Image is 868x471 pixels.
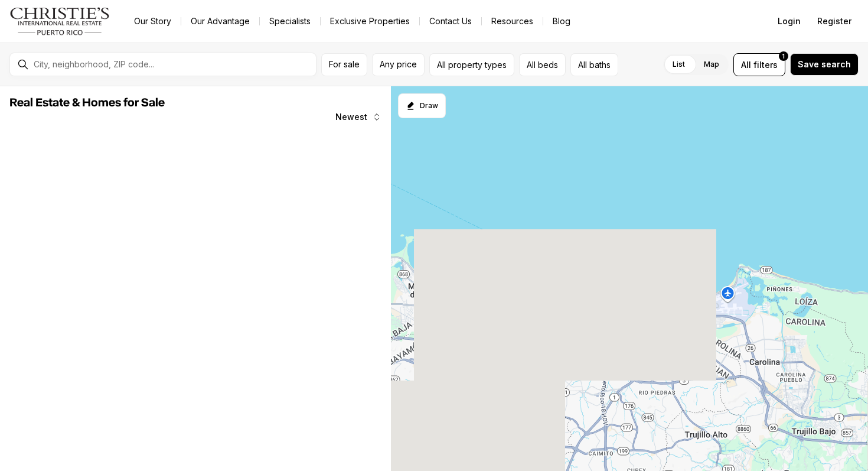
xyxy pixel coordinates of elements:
[771,9,808,33] button: Login
[778,17,801,26] span: Login
[321,53,367,76] button: For sale
[753,59,778,71] span: filters
[482,13,543,30] a: Resources
[519,53,566,76] button: All beds
[260,13,320,30] a: Specialists
[372,53,425,76] button: Any price
[321,13,419,30] a: Exclusive Properties
[741,59,751,71] span: All
[328,105,389,129] button: Newest
[9,97,165,109] span: Real Estate & Homes for Sale
[181,13,259,30] a: Our Advantage
[570,53,618,76] button: All baths
[125,13,181,30] a: Our Story
[790,53,859,76] button: Save search
[398,93,446,118] button: Start drawing
[663,54,694,75] label: List
[329,60,360,69] span: For sale
[733,53,785,76] button: Allfilters1
[810,9,859,33] button: Register
[782,51,785,61] span: 1
[798,60,851,69] span: Save search
[429,53,514,76] button: All property types
[543,13,580,30] a: Blog
[817,17,851,26] span: Register
[420,13,481,30] button: Contact Us
[694,54,729,75] label: Map
[335,112,367,122] span: Newest
[9,7,110,35] img: logo
[380,60,417,69] span: Any price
